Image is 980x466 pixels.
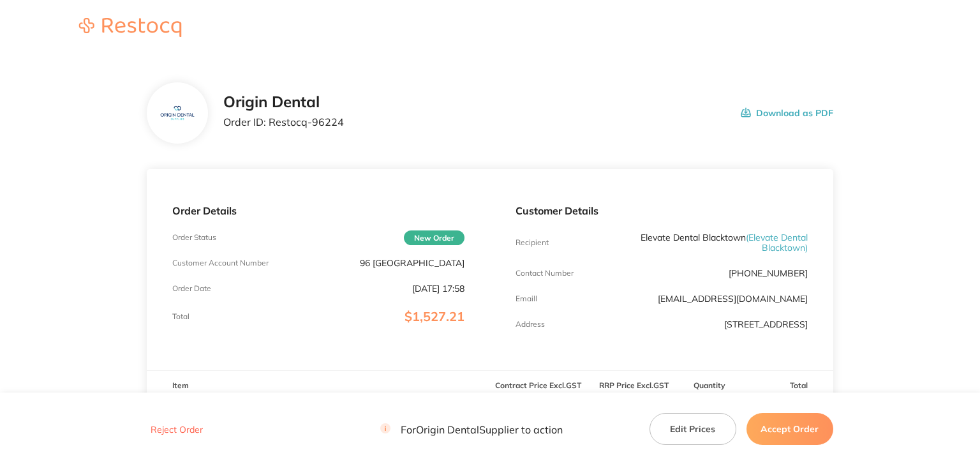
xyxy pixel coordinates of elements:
th: Item [147,371,490,401]
p: Customer Account Number [172,259,269,267]
a: [EMAIL_ADDRESS][DOMAIN_NAME] [658,293,808,304]
p: Order ID: Restocq- 96224 [223,116,344,128]
th: RRP Price Excl. GST [586,371,683,401]
button: Accept Order [746,413,833,445]
p: Elevate Dental Blacktown [613,232,808,253]
p: Order Status [172,233,216,242]
p: [STREET_ADDRESS] [724,319,808,329]
button: Reject Order [147,424,207,435]
p: Order Details [172,205,464,216]
th: Total [737,371,833,401]
p: 96 [GEOGRAPHIC_DATA] [360,258,464,268]
span: ( Elevate Dental Blacktown ) [746,232,808,253]
p: Order Date [172,284,211,293]
p: Address [516,320,545,329]
img: Restocq logo [66,18,194,37]
img: YzF0MTI4NA [157,93,198,134]
th: Contract Price Excl. GST [490,371,586,401]
span: New Order [404,230,464,245]
h2: Origin Dental [223,93,344,111]
p: Customer Details [516,205,808,216]
span: $1,527.21 [405,308,464,324]
p: Emaill [516,294,537,303]
button: Edit Prices [650,413,736,445]
th: Quantity [682,371,737,401]
a: Restocq logo [66,18,194,39]
p: For Origin Dental Supplier to action [380,423,563,435]
p: [DATE] 17:58 [412,283,464,294]
p: Total [172,312,189,321]
button: Download as PDF [741,93,833,133]
p: Contact Number [516,269,574,278]
p: Recipient [516,238,549,247]
p: [PHONE_NUMBER] [729,268,808,278]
